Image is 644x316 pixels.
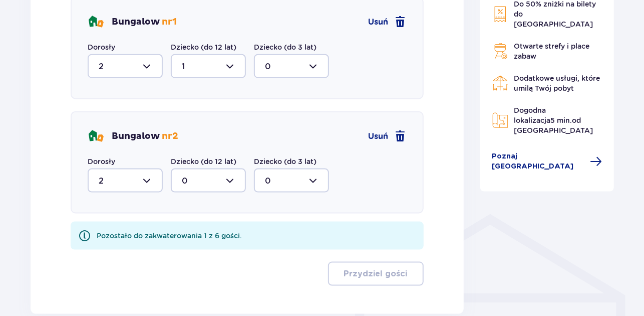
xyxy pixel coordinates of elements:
a: Usuń [369,16,407,28]
label: Dziecko (do 3 lat) [254,42,316,52]
span: Otwarte strefy i place zabaw [514,42,590,60]
p: Bungalow [112,130,178,142]
label: Dziecko (do 12 lat) [171,42,236,52]
img: bungalows Icon [88,128,104,144]
span: Dodatkowe usługi, które umilą Twój pobyt [514,74,600,92]
span: Dogodna lokalizacja od [GEOGRAPHIC_DATA] [514,106,593,134]
label: Dziecko (do 3 lat) [254,156,316,167]
img: Grill Icon [492,43,508,59]
img: bungalows Icon [88,14,104,30]
a: Usuń [369,130,407,142]
label: Dorosły [88,156,115,167]
p: Przydziel gości [344,268,408,279]
span: nr 1 [162,16,177,28]
a: Poznaj [GEOGRAPHIC_DATA] [492,151,602,172]
span: 5 min. [551,116,572,124]
label: Dorosły [88,42,115,52]
div: Pozostało do zakwaterowania 1 z 6 gości. [97,231,242,241]
img: Map Icon [492,112,508,128]
span: Poznaj [GEOGRAPHIC_DATA] [492,151,584,172]
label: Dziecko (do 12 lat) [171,156,236,167]
p: Bungalow [112,16,177,28]
span: Usuń [369,131,389,142]
span: Usuń [369,17,389,28]
span: nr 2 [162,130,178,142]
img: Discount Icon [492,6,508,23]
img: Restaurant Icon [492,75,508,91]
button: Przydziel gości [328,262,424,286]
